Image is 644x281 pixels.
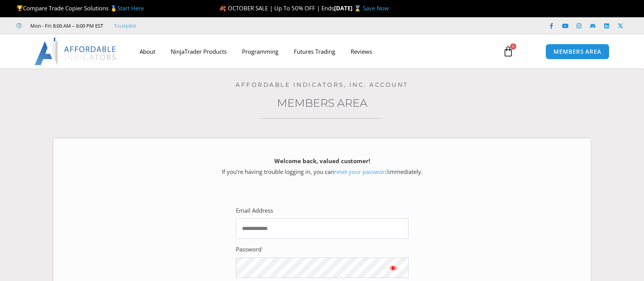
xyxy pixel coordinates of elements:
[16,4,144,12] span: Compare Trade Copier Solutions 🥇
[17,5,23,11] img: 🏆
[35,38,117,65] img: LogoAI | Affordable Indicators – NinjaTrader
[491,40,525,63] a: 0
[236,205,273,216] label: Email Address
[117,4,144,12] a: Start Here
[67,156,577,177] p: If you’re having trouble logging in, you can immediately.
[132,43,494,60] nav: Menu
[277,96,367,109] a: Members Area
[236,244,262,255] label: Password
[274,157,370,165] strong: Welcome back, valued customer!
[163,43,234,60] a: NinjaTrader Products
[553,49,601,55] span: MEMBERS AREA
[234,43,286,60] a: Programming
[132,43,163,60] a: About
[28,21,103,30] span: Mon - Fri: 8:00 AM – 6:00 PM EST
[219,4,334,12] span: 🍂 OCTOBER SALE | Up To 50% OFF | Ends
[510,43,516,50] span: 0
[334,168,388,175] a: reset your password
[236,81,408,88] a: Affordable Indicators, Inc. Account
[363,4,389,12] a: Save Now
[545,44,609,60] a: MEMBERS AREA
[378,258,408,278] button: Show password
[343,43,380,60] a: Reviews
[286,43,343,60] a: Futures Trading
[334,4,363,12] strong: [DATE] ⌛
[114,21,136,30] a: Trustpilot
